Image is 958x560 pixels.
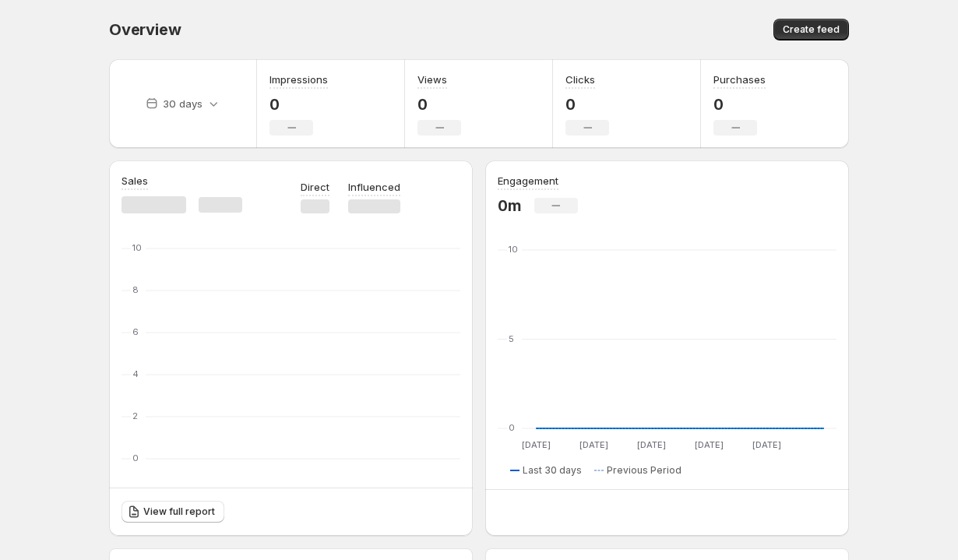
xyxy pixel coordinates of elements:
span: Last 30 days [523,464,582,477]
p: 0m [498,196,522,215]
h3: Views [417,72,447,87]
a: View full report [122,501,224,523]
p: 0 [269,95,328,114]
h3: Sales [122,173,148,188]
h3: Purchases [713,72,766,87]
text: [DATE] [522,439,551,450]
h3: Impressions [269,72,328,87]
text: 10 [132,242,142,253]
p: 30 days [163,96,203,111]
text: 2 [132,410,138,421]
text: 0 [132,453,139,463]
text: 10 [509,244,518,255]
text: 4 [132,368,139,379]
h3: Engagement [498,173,558,188]
button: Create feed [773,19,849,41]
text: 0 [509,422,515,433]
text: 6 [132,326,139,337]
p: 0 [565,95,609,114]
p: Direct [301,179,329,195]
span: Create feed [783,23,840,36]
text: [DATE] [695,439,724,450]
span: Overview [109,20,181,39]
text: [DATE] [579,439,608,450]
text: [DATE] [752,439,781,450]
span: View full report [143,505,215,518]
text: 8 [132,284,139,295]
span: Previous Period [607,464,682,477]
text: 5 [509,333,514,344]
h3: Clicks [565,72,595,87]
p: 0 [417,95,461,114]
text: [DATE] [637,439,666,450]
p: 0 [713,95,766,114]
p: Influenced [348,179,400,195]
